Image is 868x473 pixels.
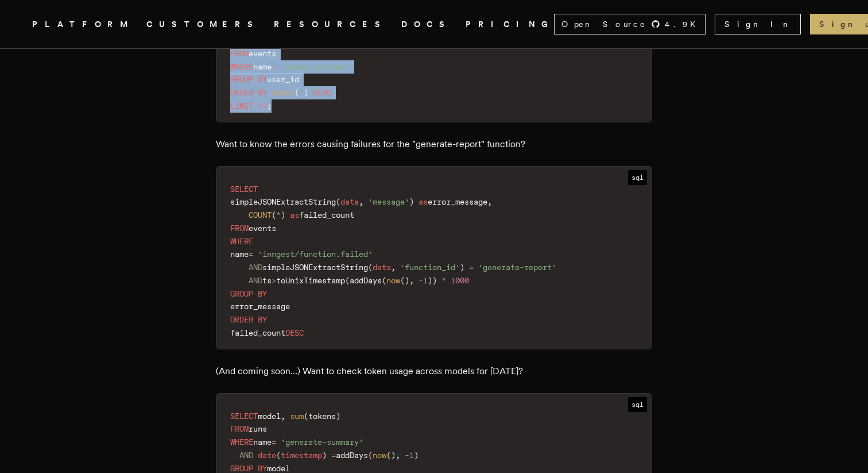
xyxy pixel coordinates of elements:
[249,210,272,220] span: COUNT
[249,49,276,58] span: events
[414,451,418,460] span: )
[409,276,414,285] span: ,
[290,210,299,220] span: as
[249,263,262,272] span: AND
[340,197,359,206] span: data
[350,276,382,285] span: addDays
[336,197,340,206] span: (
[423,276,428,285] span: 1
[460,263,464,272] span: )
[267,464,290,473] span: model
[368,197,409,206] span: 'message'
[665,18,703,30] span: 4.9 K
[285,328,304,337] span: DESC
[451,276,469,285] span: 1000
[230,289,253,298] span: GROUP
[409,197,414,206] span: )
[409,451,414,460] span: 1
[418,276,423,285] span: -
[249,276,262,285] span: AND
[258,315,267,324] span: BY
[466,17,554,32] a: PRICING
[230,49,249,58] span: FROM
[253,62,272,71] span: name
[405,451,409,460] span: -
[272,62,276,71] span: =
[230,75,253,84] span: GROUP
[400,263,460,272] span: 'function_id'
[272,88,294,97] span: count
[469,263,474,272] span: =
[373,451,386,460] span: now
[715,14,801,34] a: Sign In
[253,437,272,447] span: name
[230,328,285,337] span: failed_count
[258,75,267,84] span: BY
[258,464,267,473] span: BY
[230,184,258,194] span: SELECT
[299,210,354,220] span: failed_count
[281,451,322,460] span: timestamp
[258,101,267,110] span: 10
[373,263,391,272] span: data
[336,451,368,460] span: addDays
[391,263,396,272] span: ,
[258,88,267,97] span: BY
[281,437,363,447] span: 'generate-summary'
[230,62,253,71] span: WHERE
[331,451,336,460] span: =
[230,224,249,233] span: FROM
[428,276,432,285] span: )
[146,17,260,32] a: CUSTOMERS
[230,315,253,324] span: ORDER
[216,363,652,379] p: (And coming soon…) Want to check token usage across models for [DATE]?
[274,17,387,32] button: RESOURCES
[239,451,253,460] span: AND
[405,276,409,285] span: )
[230,424,249,433] span: FROM
[401,17,452,32] a: DOCS
[386,276,400,285] span: now
[258,412,281,421] span: model
[262,276,272,285] span: ts
[267,75,299,84] span: user_id
[294,88,299,97] span: (
[230,249,249,259] span: name
[308,412,336,421] span: tokens
[230,464,253,473] span: GROUP
[281,412,285,421] span: ,
[272,276,276,285] span: >
[336,412,340,421] span: )
[272,210,276,220] span: (
[258,451,276,460] span: date
[230,412,258,421] span: SELECT
[281,210,285,220] span: )
[32,17,133,32] button: PLATFORM
[304,88,308,97] span: )
[249,224,276,233] span: events
[262,263,368,272] span: simpleJSONExtractString
[230,88,253,97] span: ORDER
[382,276,386,285] span: (
[418,197,428,206] span: as
[359,197,363,206] span: ,
[428,197,487,206] span: error_message
[391,451,396,460] span: )
[368,263,373,272] span: (
[276,451,281,460] span: (
[272,437,276,447] span: =
[249,249,253,259] span: =
[304,412,308,421] span: (
[487,197,492,206] span: ,
[267,101,272,110] span: ;
[281,62,350,71] span: 'order.created'
[258,289,267,298] span: BY
[230,237,253,246] span: WHERE
[313,88,331,97] span: DESC
[249,424,267,433] span: runs
[216,136,652,152] p: Want to know the errors causing failures for the "generate-report" function?
[230,101,253,110] span: LIMIT
[230,197,336,206] span: simpleJSONExtractString
[561,18,646,30] span: Open Source
[628,397,647,412] span: sql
